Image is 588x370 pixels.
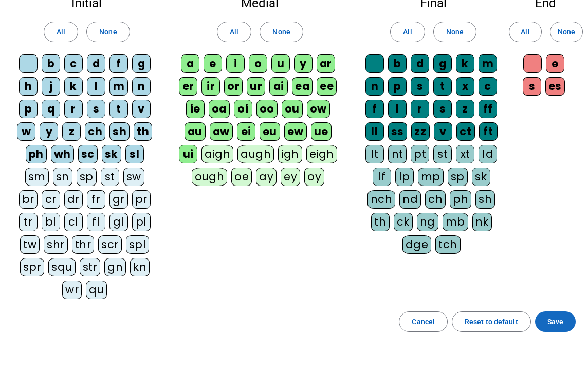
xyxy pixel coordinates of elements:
div: ie [186,100,205,118]
span: Reset to default [465,316,518,328]
div: xt [456,145,474,163]
div: ei [237,122,255,141]
div: m [479,54,497,73]
div: mb [443,213,468,231]
div: dr [64,190,83,209]
div: gn [104,258,126,276]
div: ea [292,77,313,96]
div: b [42,54,60,73]
div: ph [450,190,471,209]
div: lf [373,168,391,186]
div: ow [307,100,330,118]
div: b [388,54,407,73]
div: oi [234,100,252,118]
div: h [19,77,38,96]
div: qu [86,281,107,299]
div: au [185,122,206,141]
div: ui [179,145,197,163]
div: fr [87,190,105,209]
div: ue [311,122,332,141]
div: pt [411,145,429,163]
div: ng [417,213,438,231]
div: augh [237,145,274,163]
div: y [294,54,313,73]
div: th [134,122,152,141]
div: nch [367,190,396,209]
div: n [365,77,384,96]
div: c [64,54,83,73]
div: i [226,54,245,73]
div: k [456,54,474,73]
div: c [479,77,497,96]
div: er [179,77,197,96]
div: s [411,77,429,96]
div: ur [247,77,265,96]
div: r [64,100,83,118]
div: nk [472,213,492,231]
button: All [509,22,542,42]
div: oe [231,168,252,186]
div: tw [20,235,40,254]
div: ff [479,100,497,118]
div: st [433,145,452,163]
div: sp [448,168,468,186]
button: None [550,22,583,42]
span: Cancel [412,316,435,328]
div: ct [456,122,475,141]
button: All [390,22,425,42]
div: sk [472,168,490,186]
div: dge [402,235,432,254]
div: lp [395,168,414,186]
div: aigh [201,145,233,163]
div: pr [132,190,151,209]
div: f [365,100,384,118]
div: ai [269,77,288,96]
div: th [371,213,390,231]
div: e [546,54,564,73]
div: wr [62,281,82,299]
div: g [132,54,151,73]
div: st [101,168,119,186]
div: z [456,100,474,118]
div: lt [365,145,384,163]
span: All [521,26,529,38]
div: kn [130,258,150,276]
div: bl [42,213,60,231]
div: w [17,122,35,141]
div: sh [109,122,130,141]
div: nt [388,145,407,163]
div: g [433,54,452,73]
div: ch [425,190,446,209]
div: p [388,77,407,96]
button: None [433,22,476,42]
div: sp [77,168,97,186]
div: shr [44,235,68,254]
div: squ [48,258,76,276]
div: tr [19,213,38,231]
div: y [40,122,58,141]
span: All [57,26,65,38]
div: ou [282,100,303,118]
div: l [388,100,407,118]
div: p [19,100,38,118]
div: pl [132,213,151,231]
div: oo [256,100,278,118]
button: None [86,22,130,42]
div: j [42,77,60,96]
div: ough [192,168,228,186]
div: v [132,100,151,118]
div: str [80,258,101,276]
div: spr [20,258,45,276]
div: q [42,100,60,118]
div: zz [411,122,430,141]
div: l [87,77,105,96]
div: scr [98,235,122,254]
div: f [109,54,128,73]
div: s [87,100,105,118]
div: ph [26,145,47,163]
div: z [62,122,81,141]
div: ir [201,77,220,96]
div: gl [109,213,128,231]
div: gr [109,190,128,209]
div: ck [394,213,413,231]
